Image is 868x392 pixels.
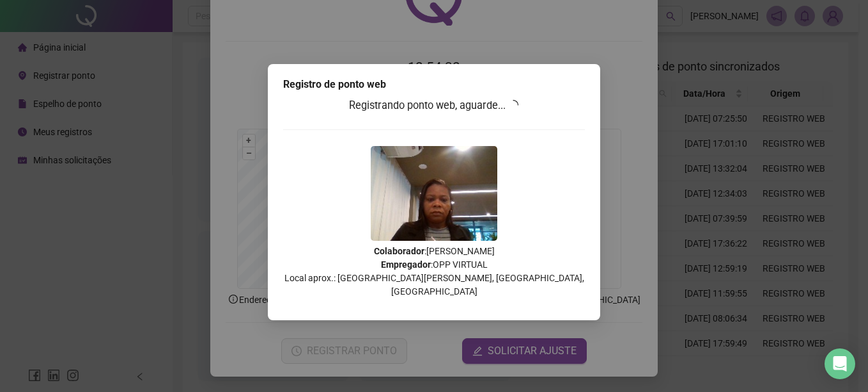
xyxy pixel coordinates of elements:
[506,98,520,112] span: loading
[374,246,424,256] strong: Colaborador
[283,97,585,114] h3: Registrando ponto web, aguarde...
[283,245,585,298] p: : [PERSON_NAME] : OPP VIRTUAL Local aprox.: [GEOGRAPHIC_DATA][PERSON_NAME], [GEOGRAPHIC_DATA], [G...
[371,146,497,241] img: 2Q==
[825,348,855,379] div: Open Intercom Messenger
[381,259,431,270] strong: Empregador
[283,77,585,92] div: Registro de ponto web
